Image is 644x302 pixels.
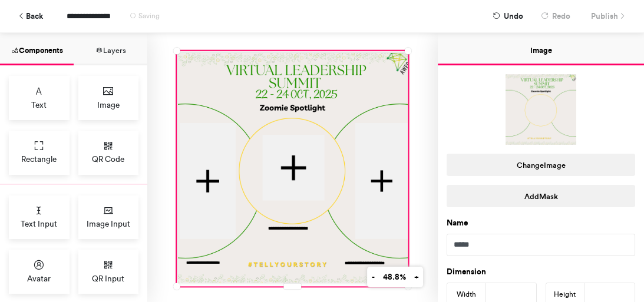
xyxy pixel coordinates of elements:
[27,273,51,284] span: Avatar
[447,266,486,278] label: Dimension
[21,218,57,230] span: Text Input
[97,99,120,111] span: Image
[447,217,468,229] label: Name
[585,243,630,288] iframe: Drift Widget Chat Controller
[447,154,635,176] button: ChangeImage
[438,33,644,65] button: Image
[504,6,523,26] span: Undo
[31,99,47,111] span: Text
[447,185,635,207] button: AddMask
[367,267,379,287] button: -
[92,273,124,284] span: QR Input
[74,33,147,65] button: Layers
[138,12,160,20] span: Saving
[87,218,130,230] span: Image Input
[487,6,529,26] button: Undo
[12,6,49,26] button: Back
[378,267,410,287] button: 48.8%
[409,267,423,287] button: +
[92,153,124,165] span: QR Code
[21,153,57,165] span: Rectangle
